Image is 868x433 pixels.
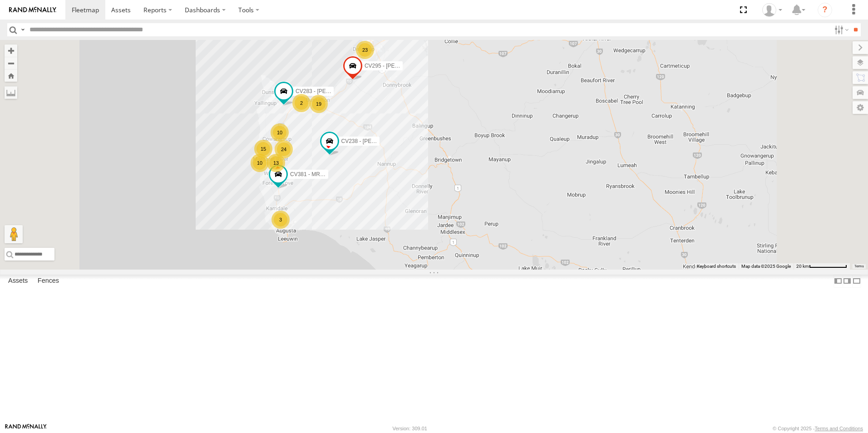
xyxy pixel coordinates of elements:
label: Fences [33,275,64,287]
button: Keyboard shortcuts [697,263,736,270]
span: CV238 - [PERSON_NAME] [341,138,408,144]
label: Hide Summary Table [852,275,861,288]
button: Zoom Home [5,69,17,82]
div: 23 [356,41,374,59]
div: © Copyright 2025 - [773,426,863,431]
a: Visit our Website [5,424,47,433]
button: Zoom out [5,57,17,69]
span: CV283 - [PERSON_NAME] [296,89,362,95]
img: rand-logo.svg [9,7,56,13]
i: ? [818,3,832,17]
button: Zoom in [5,44,17,57]
label: Search Filter Options [831,23,850,36]
div: 10 [271,123,289,142]
label: Search Query [19,23,26,36]
div: 10 [251,154,269,172]
label: Map Settings [853,101,868,114]
span: CV295 - [PERSON_NAME] [365,63,431,69]
div: Graham Broom [759,3,785,17]
span: 20 km [796,264,809,269]
label: Dock Summary Table to the Right [843,275,852,288]
div: 24 [275,140,293,158]
div: 15 [254,140,272,158]
div: Version: 309.01 [393,426,427,431]
a: Terms and Conditions [815,426,863,431]
div: 13 [267,154,285,172]
span: Map data ©2025 Google [741,264,791,269]
label: Measure [5,86,17,99]
a: Terms (opens in new tab) [854,265,864,268]
button: Map Scale: 20 km per 80 pixels [794,263,850,270]
div: 3 [271,211,290,229]
div: 19 [310,95,328,113]
label: Assets [4,275,32,287]
div: 2 [292,94,311,112]
span: CV381 - MRRC [290,171,328,177]
label: Dock Summary Table to the Left [833,275,843,288]
button: Drag Pegman onto the map to open Street View [5,225,23,243]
